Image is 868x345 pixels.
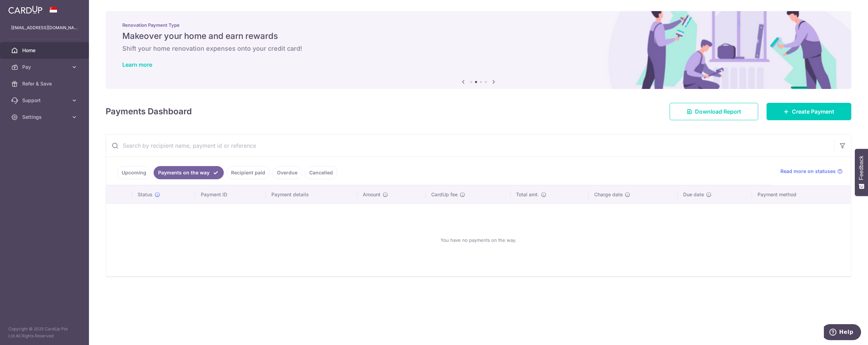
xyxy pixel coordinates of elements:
[824,324,861,342] iframe: Opens a widget where you can find more information
[114,210,843,271] div: You have no payments on the way.
[8,6,42,14] img: CardUp
[752,186,851,204] th: Payment method
[780,168,843,175] a: Read more on statuses
[122,44,835,53] h6: Shift your home renovation expenses onto your credit card!
[122,22,835,28] p: Renovation Payment Type
[266,186,357,204] th: Payment details
[106,11,851,89] img: Renovation banner
[695,107,741,116] span: Download Report
[122,31,835,42] h5: Makeover your home and earn rewards
[594,191,623,198] span: Charge date
[22,80,68,87] span: Refer & Save
[855,149,868,196] button: Feedback - Show survey
[305,166,337,179] a: Cancelled
[154,166,224,179] a: Payments on the way
[22,114,68,121] span: Settings
[122,61,152,68] a: Learn more
[272,166,302,179] a: Overdue
[516,191,539,198] span: Total amt.
[22,64,68,71] span: Pay
[792,107,834,116] span: Create Payment
[106,105,192,118] h4: Payments Dashboard
[11,24,78,31] p: [EMAIL_ADDRESS][DOMAIN_NAME]
[670,103,758,120] a: Download Report
[22,47,68,54] span: Home
[431,191,458,198] span: CardUp fee
[117,166,151,179] a: Upcoming
[858,156,865,180] span: Feedback
[767,103,851,120] a: Create Payment
[106,134,834,157] input: Search by recipient name, payment id or reference
[138,191,153,198] span: Status
[227,166,270,179] a: Recipient paid
[195,186,266,204] th: Payment ID
[22,97,68,104] span: Support
[363,191,380,198] span: Amount
[683,191,704,198] span: Due date
[780,168,836,175] span: Read more on statuses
